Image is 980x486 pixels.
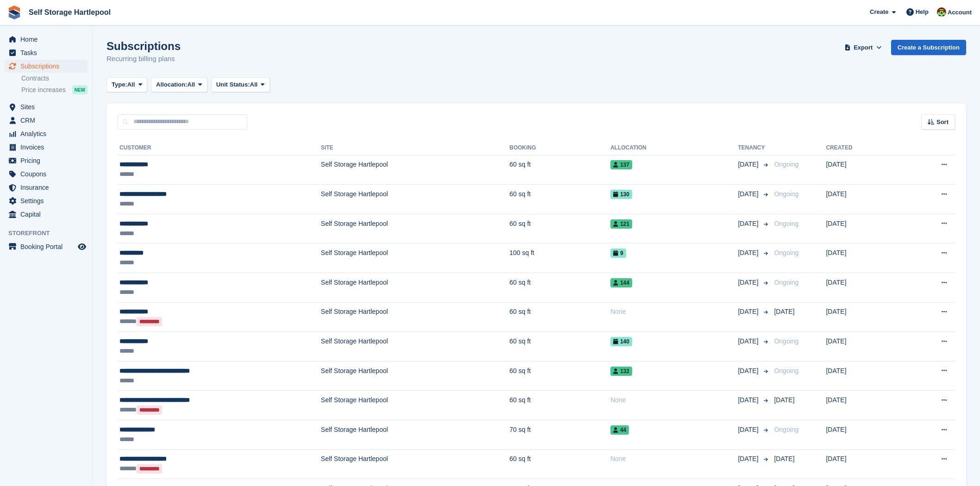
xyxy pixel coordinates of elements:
[738,141,770,156] th: Tenancy
[20,127,76,140] span: Analytics
[5,181,88,194] a: menu
[20,33,76,46] span: Home
[826,361,900,391] td: [DATE]
[20,154,76,167] span: Pricing
[25,5,114,20] a: Self Storage Hartlepool
[610,160,632,169] span: 137
[610,141,738,156] th: Allocation
[20,141,76,154] span: Invoices
[72,85,88,94] div: NEW
[774,279,798,286] span: Ongoing
[321,214,509,243] td: Self Storage Hartlepool
[5,127,88,140] a: menu
[610,190,632,199] span: 130
[5,194,88,207] a: menu
[774,161,798,168] span: Ongoing
[916,7,929,17] span: Help
[738,425,760,435] span: [DATE]
[774,308,794,315] span: [DATE]
[321,185,509,214] td: Self Storage Hartlepool
[826,420,900,450] td: [DATE]
[20,208,76,221] span: Capital
[774,249,798,256] span: Ongoing
[5,114,88,127] a: menu
[738,366,760,376] span: [DATE]
[774,367,798,374] span: Ongoing
[509,332,610,361] td: 60 sq ft
[738,160,760,169] span: [DATE]
[610,307,738,317] div: None
[774,396,794,404] span: [DATE]
[21,86,66,94] span: Price increases
[826,214,900,243] td: [DATE]
[5,60,88,73] a: menu
[610,278,632,287] span: 144
[509,361,610,391] td: 60 sq ft
[738,307,760,317] span: [DATE]
[5,168,88,181] a: menu
[20,194,76,207] span: Settings
[76,241,88,252] a: Preview store
[738,395,760,405] span: [DATE]
[509,214,610,243] td: 60 sq ft
[20,168,76,181] span: Coupons
[826,273,900,303] td: [DATE]
[21,85,88,95] a: Price increases NEW
[20,46,76,59] span: Tasks
[509,273,610,303] td: 60 sq ft
[8,229,92,238] span: Storefront
[5,100,88,113] a: menu
[20,100,76,113] span: Sites
[151,77,207,93] button: Allocation: All
[321,332,509,361] td: Self Storage Hartlepool
[509,155,610,185] td: 60 sq ft
[738,336,760,346] span: [DATE]
[20,181,76,194] span: Insurance
[774,220,798,227] span: Ongoing
[738,278,760,287] span: [DATE]
[118,141,321,156] th: Customer
[5,33,88,46] a: menu
[20,114,76,127] span: CRM
[826,141,900,156] th: Created
[826,391,900,420] td: [DATE]
[5,240,88,253] a: menu
[610,337,632,346] span: 140
[20,60,76,73] span: Subscriptions
[774,455,794,462] span: [DATE]
[509,391,610,420] td: 60 sq ft
[826,185,900,214] td: [DATE]
[826,243,900,273] td: [DATE]
[321,273,509,303] td: Self Storage Hartlepool
[5,154,88,167] a: menu
[21,74,88,83] a: Contracts
[107,40,181,52] h1: Subscriptions
[127,80,135,89] span: All
[738,189,760,199] span: [DATE]
[826,302,900,332] td: [DATE]
[156,80,187,89] span: Allocation:
[826,332,900,361] td: [DATE]
[826,155,900,185] td: [DATE]
[843,40,884,55] button: Export
[610,395,738,405] div: None
[112,80,127,89] span: Type:
[610,367,632,376] span: 132
[321,302,509,332] td: Self Storage Hartlepool
[5,208,88,221] a: menu
[610,249,626,258] span: 9
[509,185,610,214] td: 60 sq ft
[509,420,610,450] td: 70 sq ft
[610,219,632,229] span: 121
[509,449,610,479] td: 60 sq ft
[854,43,873,52] span: Export
[5,46,88,59] a: menu
[870,7,888,17] span: Create
[107,77,147,93] button: Type: All
[250,80,258,89] span: All
[738,219,760,229] span: [DATE]
[20,240,76,253] span: Booking Portal
[774,190,798,198] span: Ongoing
[610,454,738,464] div: None
[321,141,509,156] th: Site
